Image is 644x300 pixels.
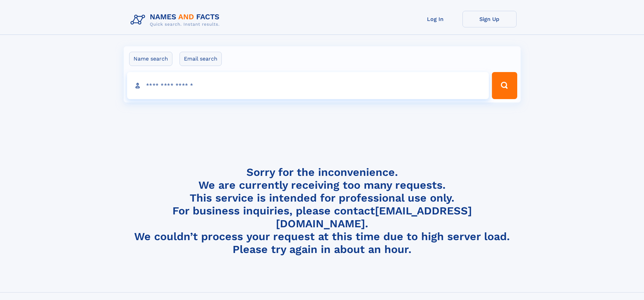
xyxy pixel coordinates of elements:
[127,72,489,99] input: search input
[462,11,517,27] a: Sign Up
[128,11,225,29] img: Logo Names and Facts
[180,52,222,66] label: Email search
[128,166,517,256] h4: Sorry for the inconvenience. We are currently receiving too many requests. This service is intend...
[276,204,472,230] a: [EMAIL_ADDRESS][DOMAIN_NAME]
[408,11,462,27] a: Log In
[129,52,172,66] label: Name search
[492,72,517,99] button: Search Button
